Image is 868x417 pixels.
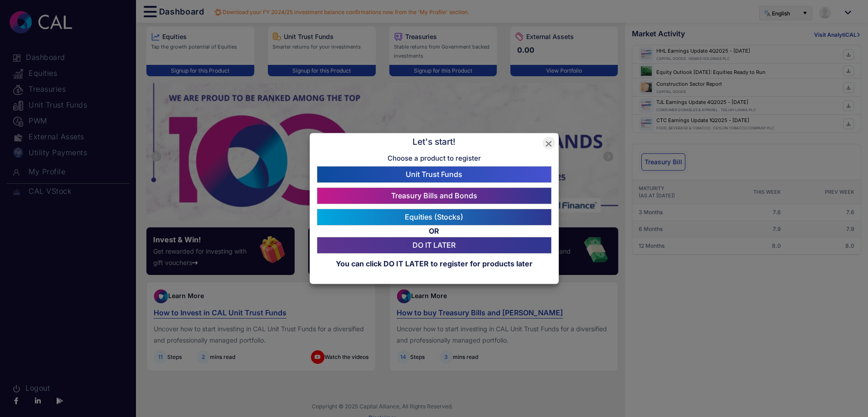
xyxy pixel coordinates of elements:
[317,154,552,162] h3: Choose a product to register
[412,137,456,147] h2: Let's start!
[317,237,552,254] p: DO IT LATER
[320,169,549,180] a: Unit Trust Funds
[429,226,439,235] b: OR
[320,211,549,223] a: Equities (Stocks)
[336,259,533,268] b: You can click DO IT LATER to register for products later
[320,190,549,201] a: Treasury Bills and Bonds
